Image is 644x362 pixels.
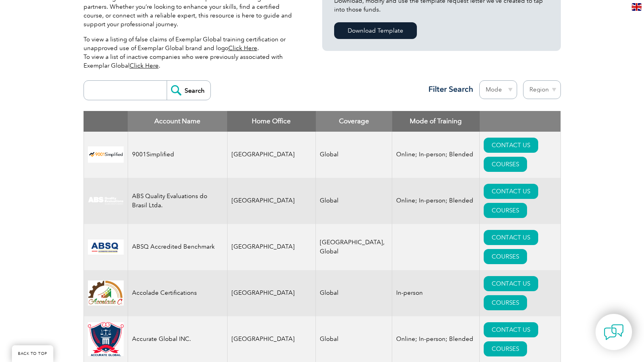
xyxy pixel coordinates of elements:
[228,45,257,52] a: Click Here
[12,345,53,362] a: BACK TO TOP
[392,132,480,178] td: Online; In-person; Blended
[84,35,298,70] p: To view a listing of false claims of Exemplar Global training certification or unapproved use of ...
[88,197,124,205] img: c92924ac-d9bc-ea11-a814-000d3a79823d-logo.jpg
[227,111,316,132] th: Home Office: activate to sort column ascending
[334,22,417,39] a: Download Template
[484,203,527,218] a: COURSES
[316,111,392,132] th: Coverage: activate to sort column ascending
[484,276,538,291] a: CONTACT US
[128,178,227,224] td: ABS Quality Evaluations do Brasil Ltda.
[316,178,392,224] td: Global
[392,270,480,316] td: In-person
[128,132,227,178] td: 9001Simplified
[484,157,527,172] a: COURSES
[227,178,316,224] td: [GEOGRAPHIC_DATA]
[167,81,210,100] input: Search
[227,132,316,178] td: [GEOGRAPHIC_DATA]
[88,322,124,356] img: a034a1f6-3919-f011-998a-0022489685a1-logo.png
[484,341,527,356] a: COURSES
[227,224,316,270] td: [GEOGRAPHIC_DATA]
[480,111,560,132] th: : activate to sort column ascending
[128,111,227,132] th: Account Name: activate to sort column descending
[88,280,124,306] img: 1a94dd1a-69dd-eb11-bacb-002248159486-logo.jpg
[632,3,642,11] img: en
[128,224,227,270] td: ABSQ Accredited Benchmark
[604,322,624,342] img: contact-chat.png
[424,84,473,94] h3: Filter Search
[392,111,480,132] th: Mode of Training: activate to sort column ascending
[484,295,527,310] a: COURSES
[316,224,392,270] td: [GEOGRAPHIC_DATA], Global
[88,239,124,255] img: cc24547b-a6e0-e911-a812-000d3a795b83-logo.png
[484,184,538,199] a: CONTACT US
[484,230,538,245] a: CONTACT US
[316,132,392,178] td: Global
[88,146,124,163] img: 37c9c059-616f-eb11-a812-002248153038-logo.png
[128,270,227,316] td: Accolade Certifications
[316,270,392,316] td: Global
[392,178,480,224] td: Online; In-person; Blended
[484,322,538,337] a: CONTACT US
[484,138,538,153] a: CONTACT US
[484,249,527,264] a: COURSES
[227,270,316,316] td: [GEOGRAPHIC_DATA]
[130,62,159,69] a: Click Here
